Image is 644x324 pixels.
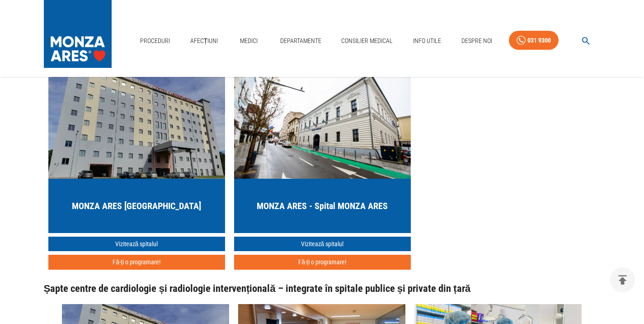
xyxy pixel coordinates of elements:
h3: Șapte centre de cardiologie și radiologie intervențională – integrate în spitale publice și priva... [44,283,601,294]
a: Vizitează spitalul [234,237,411,252]
img: MONZA ARES Cluj-Napoca [234,70,411,179]
h5: MONZA ARES [GEOGRAPHIC_DATA] [72,200,201,212]
a: MONZA ARES - Spital MONZA ARES [234,70,411,233]
div: 031 9300 [527,35,551,46]
a: Afecțiuni [187,32,222,50]
a: Consilier Medical [338,32,396,50]
img: MONZA ARES Bucuresti [48,70,225,179]
button: Fă-ți o programare! [234,255,411,270]
a: Vizitează spitalul [48,237,225,252]
button: delete [610,267,635,292]
a: Info Utile [409,32,445,50]
a: MONZA ARES [GEOGRAPHIC_DATA] [48,70,225,233]
a: 031 9300 [509,31,559,50]
a: Medici [235,32,263,50]
a: Despre Noi [458,32,496,50]
button: Fă-ți o programare! [48,255,225,270]
a: Departamente [277,32,325,50]
h5: MONZA ARES - Spital MONZA ARES [257,200,388,212]
a: Proceduri [136,32,174,50]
